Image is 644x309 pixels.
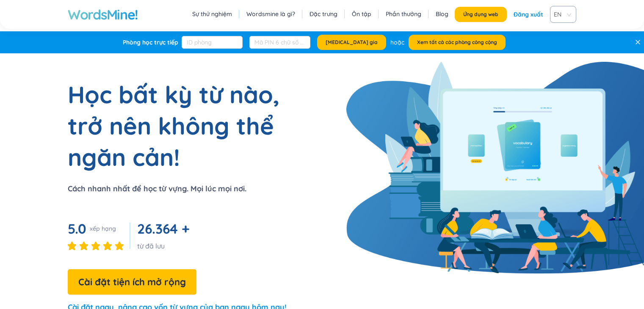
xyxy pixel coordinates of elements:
a: Ôn tập [352,10,371,18]
font: Ứng dụng web [463,11,498,17]
font: Cách nhanh nhất để học từ vựng. Mọi lúc mọi nơi. [68,184,246,193]
button: Ứng dụng web [455,7,507,22]
font: từ đã lưu [137,242,165,250]
font: Wordsmine là gì? [246,10,295,18]
font: Cài đặt tiện ích mở rộng [78,276,186,288]
font: Đặc trưng [310,10,337,18]
font: 5.0 [68,220,86,237]
font: [MEDICAL_DATA] gia [326,39,378,45]
font: Học bất kỳ từ nào, trở nên không thể ngăn cản! [68,80,279,172]
input: ID phòng [182,36,243,49]
a: Phần thưởng [386,10,421,18]
font: Phần thưởng [386,10,421,18]
a: Đặc trưng [310,10,337,18]
font: Ôn tập [352,10,371,18]
font: hoặc [390,39,404,46]
font: Sự thử nghiệm [192,10,232,18]
a: Cài đặt tiện ích mở rộng [68,279,196,287]
a: Sự thử nghiệm [192,10,232,18]
a: WordsMine! [68,6,138,23]
button: Xem tất cả các phòng công cộng [409,35,506,50]
font: Blog [436,10,448,18]
span: 26.364 + [137,220,189,237]
font: Phòng học trực tiếp [123,39,178,46]
input: Mã PIN 6 chữ số (Tùy chọn) [249,36,310,49]
a: Wordsmine là gì? [246,10,295,18]
font: xếp hạng [90,225,116,232]
font: EN [554,11,561,18]
span: VIE [554,8,569,21]
font: Xem tất cả các phòng công cộng [417,39,497,45]
font: Đăng xuất [514,11,543,18]
button: Cài đặt tiện ích mở rộng [68,269,196,295]
a: Blog [436,10,448,18]
button: [MEDICAL_DATA] gia [317,35,386,50]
